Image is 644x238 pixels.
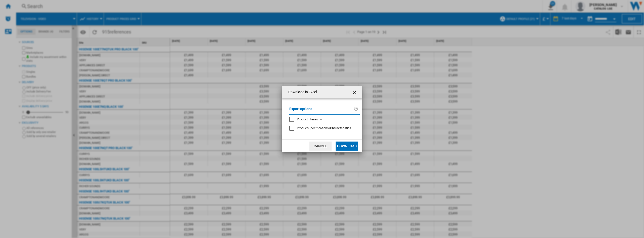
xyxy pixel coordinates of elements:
div: Only applies to Category View [297,126,351,130]
button: Download [336,142,358,151]
span: Product Specifications/Characteristics [297,126,351,130]
md-checkbox: Product Hierarchy [289,117,356,122]
button: Cancel [309,142,332,151]
button: getI18NText('BUTTONS.CLOSE_DIALOG') [350,87,360,97]
md-dialog: Download in ... [282,86,362,152]
ng-md-icon: getI18NText('BUTTONS.CLOSE_DIALOG') [352,89,358,95]
h4: Download in Excel [286,90,317,95]
span: Product Hierarchy [297,117,322,121]
label: Export options [289,106,354,115]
